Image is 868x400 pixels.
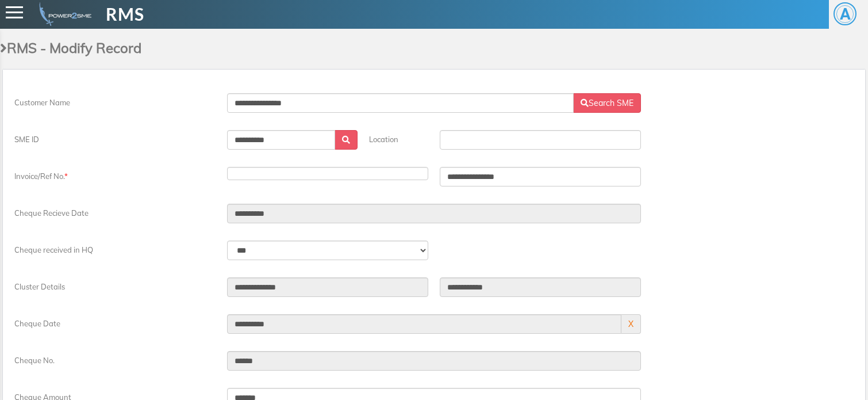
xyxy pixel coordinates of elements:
span: A [834,2,857,25]
span: RMS [106,2,144,26]
label: Cluster Details [9,277,221,292]
label: Cheque Date [9,314,221,329]
label: Cheque received in HQ [9,241,221,256]
button: Search SME [573,93,641,113]
label: Cheque Recieve Date [9,204,221,219]
label: Cheque No. [9,351,221,366]
label: Customer Name [9,93,221,108]
a: X [628,319,633,329]
label: Invoice/Ref No. [9,167,221,182]
label: SME ID [9,130,221,145]
img: admin [34,2,91,26]
label: Location [363,130,434,145]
